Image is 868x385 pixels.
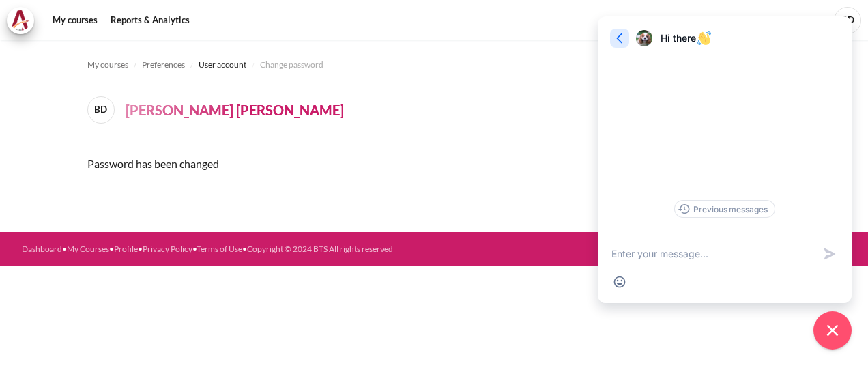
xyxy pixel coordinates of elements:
[87,59,128,71] span: My courses
[834,7,861,34] span: BD
[87,96,120,124] a: BD
[197,244,242,254] a: Terms of Use
[48,7,102,34] a: My courses
[7,7,41,34] a: Architeck Architeck
[834,7,861,34] a: User menu
[142,59,185,71] span: Preferences
[808,10,828,31] button: Languages
[106,7,194,34] a: Reports & Analytics
[11,10,30,31] img: Architeck
[67,244,109,254] a: My Courses
[87,57,128,73] a: My courses
[126,100,344,120] h4: [PERSON_NAME] [PERSON_NAME]
[87,145,781,183] div: Password has been changed
[260,59,323,71] span: Change password
[199,59,246,71] span: User account
[785,10,805,31] div: Show notification window with no new notifications
[87,96,115,124] span: BD
[247,244,393,254] a: Copyright © 2024 BTS All rights reserved
[87,54,781,76] nav: Navigation bar
[22,244,62,254] a: Dashboard
[143,244,192,254] a: Privacy Policy
[114,244,138,254] a: Profile
[142,57,185,73] a: Preferences
[22,243,476,255] div: • • • • •
[260,57,323,73] a: Change password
